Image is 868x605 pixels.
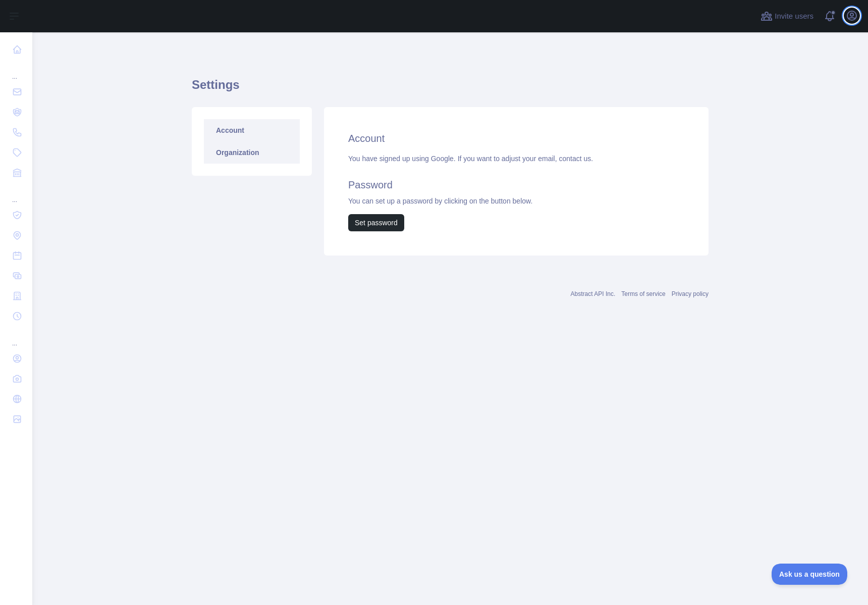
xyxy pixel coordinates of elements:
[772,564,848,585] iframe: Toggle Customer Support
[192,77,709,101] h1: Settings
[348,131,684,145] h2: Account
[571,290,616,297] a: Abstract API Inc.
[348,214,404,231] button: Set password
[348,154,684,231] div: You have signed up using Google. If you want to adjust your email, You can set up a password by c...
[775,11,813,22] span: Invite users
[559,155,593,163] a: contact us.
[758,8,816,24] button: Invite users
[8,327,24,347] div: ...
[621,290,665,297] a: Terms of service
[8,184,24,204] div: ...
[348,178,684,192] h2: Password
[204,141,300,164] a: Organization
[672,290,709,297] a: Privacy policy
[204,119,300,141] a: Account
[8,61,24,81] div: ...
